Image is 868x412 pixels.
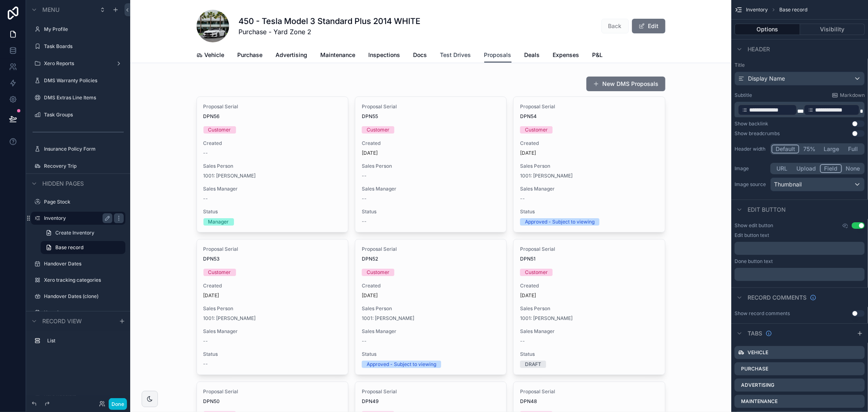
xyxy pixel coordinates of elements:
a: Create Inventory [41,226,125,239]
label: Inventory [44,215,109,221]
button: Field [820,164,842,173]
a: Advertising [276,48,308,64]
span: Docs [413,51,427,59]
span: Tabs [748,329,762,337]
span: Menu [42,6,59,14]
label: Xero tracking categories [44,277,124,283]
span: Edit button [748,206,786,214]
label: Purchase [741,366,768,372]
a: Maintenance [321,48,356,64]
button: Thumbnail [770,178,865,191]
a: Proposals [484,48,512,63]
label: DMS Warranty Policies [44,77,124,84]
div: Show record comments [735,310,790,317]
div: Show backlink [735,121,768,127]
button: Upload [793,164,820,173]
span: Expenses [553,51,579,59]
button: 75% [799,145,820,153]
label: Handover Dates (clone) [44,293,124,300]
div: scrollable content [735,268,865,281]
div: scrollable content [26,331,130,355]
button: Done [109,398,127,410]
label: Xero Reports [44,60,112,67]
label: Title [735,62,865,68]
label: Show edit button [735,222,773,229]
div: scrollable content [735,242,865,255]
button: Full [843,145,864,153]
a: Deals [525,48,540,64]
span: P&L [593,51,603,59]
label: Task Boards [44,43,124,50]
a: Expenses [553,48,579,64]
a: Test Drives [440,48,471,64]
label: Image [735,165,767,172]
label: Image source [735,181,767,188]
span: Record comments [748,294,807,302]
span: Purchase [238,51,263,59]
label: Done button text [735,258,773,265]
span: Base record [55,244,83,251]
a: Docs [413,48,427,64]
span: Deals [525,51,540,59]
label: Maintenance [741,398,778,405]
span: Header [748,45,770,53]
div: Show breadcrumbs [735,130,780,137]
span: Markdown [840,92,865,99]
span: Display Name [748,75,785,83]
label: Page Stock [44,199,124,205]
button: Visibility [800,24,865,35]
label: Task Groups [44,112,124,118]
span: Thumbnail [774,180,802,188]
button: Large [820,145,843,153]
a: Purchase [238,48,263,64]
label: Edit button text [735,232,769,239]
span: Hidden pages [42,180,84,188]
a: Vehicle [197,48,225,64]
span: Vehicle [205,51,225,59]
label: DMS Extras Line Items [44,94,124,101]
span: Base record [779,7,807,13]
span: Test Drives [440,51,471,59]
label: Insurance Policy Form [44,146,124,152]
span: Inventory [746,7,768,13]
span: Advertising [276,51,308,59]
a: P&L [593,48,603,64]
button: Display Name [735,72,865,85]
a: Base record [41,241,125,254]
button: Edit [632,19,665,33]
button: Default [772,145,799,153]
span: Create Inventory [55,230,94,236]
a: Markdown [832,92,865,99]
label: Vehicle [748,349,768,356]
button: URL [772,164,793,173]
label: Xero Accounts [44,309,124,316]
label: Recovery Trip [44,163,124,169]
label: Header width [735,146,767,152]
label: Advertising [741,382,774,388]
a: Inspections [369,48,400,64]
label: Handover Dates [44,261,124,267]
span: Record view [42,317,82,325]
div: scrollable content [735,102,865,117]
span: Inspections [369,51,400,59]
button: None [842,164,864,173]
label: My Profile [44,26,124,33]
button: Options [735,24,800,35]
span: Maintenance [321,51,356,59]
span: Proposals [484,51,512,59]
label: Subtitle [735,92,752,99]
